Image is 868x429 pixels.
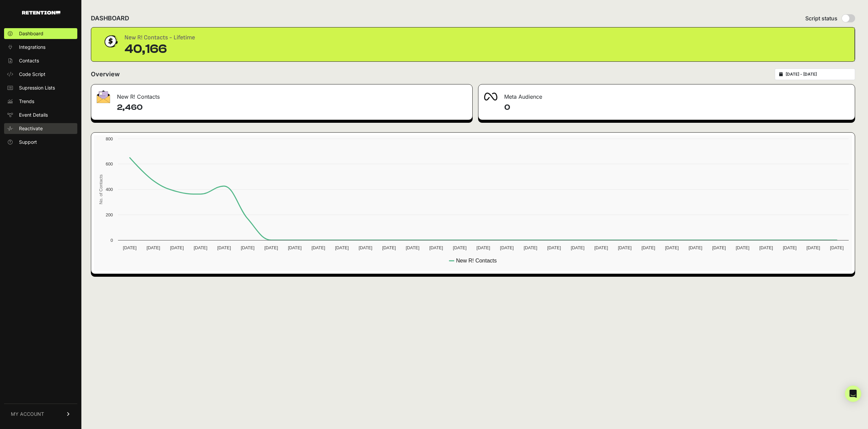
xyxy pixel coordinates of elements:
text: [DATE] [264,245,278,250]
img: dollar-coin-05c43ed7efb7bc0c12610022525b4bbbb207c7efeef5aecc26f025e68dcafac9.png [102,33,119,50]
text: [DATE] [712,245,726,250]
text: [DATE] [288,245,301,250]
span: Event Details [19,112,48,118]
text: [DATE] [594,245,608,250]
text: [DATE] [807,245,820,250]
text: [DATE] [571,245,584,250]
text: New R! Contacts [456,258,497,264]
text: [DATE] [335,245,349,250]
text: [DATE] [830,245,844,250]
a: Integrations [4,42,77,53]
a: Reactivate [4,123,77,134]
text: [DATE] [217,245,231,250]
h4: 0 [504,102,849,113]
span: Reactivate [19,125,43,132]
div: 40,166 [124,42,195,56]
text: 200 [106,212,113,217]
img: fa-meta-2f981b61bb99beabf952f7030308934f19ce035c18b003e963880cc3fabeebb7.png [484,93,497,101]
span: Integrations [19,44,45,51]
a: Supression Lists [4,82,77,93]
text: [DATE] [429,245,443,250]
text: [DATE] [453,245,467,250]
a: MY ACCOUNT [4,404,77,424]
text: [DATE] [312,245,325,250]
h2: Overview [91,70,120,79]
text: [DATE] [689,245,702,250]
text: [DATE] [524,245,537,250]
text: [DATE] [500,245,514,250]
h4: 2,460 [117,102,467,113]
div: Open Intercom Messenger [845,386,861,402]
text: [DATE] [359,245,372,250]
span: Support [19,139,37,145]
text: [DATE] [170,245,184,250]
div: New R! Contacts [91,84,472,105]
text: [DATE] [783,245,796,250]
text: [DATE] [241,245,254,250]
a: Contacts [4,55,77,66]
div: New R! Contacts - Lifetime [124,33,195,42]
text: 0 [111,238,113,243]
div: Meta Audience [478,84,855,105]
text: [DATE] [642,245,655,250]
text: [DATE] [618,245,631,250]
a: Event Details [4,110,77,120]
a: Code Script [4,69,77,80]
text: [DATE] [146,245,160,250]
span: Script status [805,14,837,22]
span: Dashboard [19,30,43,37]
text: 400 [106,187,113,192]
h2: DASHBOARD [91,14,129,23]
text: [DATE] [194,245,207,250]
span: Contacts [19,57,39,64]
text: [DATE] [665,245,678,250]
img: Retention.com [22,11,60,15]
text: [DATE] [736,245,749,250]
img: fa-envelope-19ae18322b30453b285274b1b8af3d052b27d846a4fbe8435d1a52b978f639a2.png [97,90,110,103]
text: [DATE] [382,245,396,250]
span: MY ACCOUNT [11,411,44,417]
text: [DATE] [406,245,419,250]
text: 800 [106,136,113,141]
text: 600 [106,161,113,167]
text: [DATE] [476,245,490,250]
text: [DATE] [547,245,561,250]
span: Supression Lists [19,84,55,91]
a: Dashboard [4,28,77,39]
text: No. of Contacts [98,174,103,204]
text: [DATE] [759,245,773,250]
span: Trends [19,98,34,105]
text: [DATE] [123,245,137,250]
a: Trends [4,96,77,107]
a: Support [4,137,77,148]
span: Code Script [19,71,45,78]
